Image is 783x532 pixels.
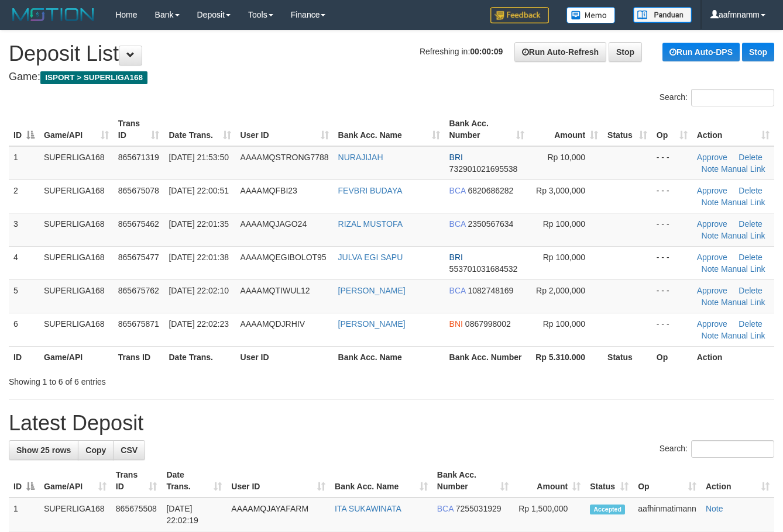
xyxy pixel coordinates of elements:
span: [DATE] 22:00:51 [169,186,228,195]
a: Note [702,231,719,240]
span: Copy 1082748169 to clipboard [468,286,514,295]
td: 865675508 [111,498,162,531]
h1: Latest Deposit [9,412,774,435]
span: Rp 10,000 [547,153,585,162]
th: Amount: activate to sort column ascending [513,464,585,498]
a: Note [702,164,719,174]
th: Bank Acc. Number [445,346,529,368]
th: ID: activate to sort column descending [9,464,39,498]
span: Rp 100,000 [543,253,585,262]
span: Rp 2,000,000 [536,286,585,295]
a: Delete [739,253,762,262]
a: Note [702,298,719,307]
th: Status [603,346,652,368]
label: Search: [660,89,774,106]
span: BCA [449,186,466,195]
th: Status: activate to sort column ascending [585,464,633,498]
td: SUPERLIGA168 [39,498,111,531]
img: Button%20Memo.svg [566,7,616,23]
strong: 00:00:09 [470,47,503,56]
th: Date Trans.: activate to sort column ascending [164,113,235,146]
td: AAAAMQJAYAFARM [226,498,330,531]
img: Feedback.jpg [490,7,549,23]
span: CSV [121,445,138,455]
img: MOTION_logo.png [9,6,98,23]
a: Delete [739,319,762,329]
td: SUPERLIGA168 [39,146,114,180]
th: Trans ID [114,346,164,368]
span: BCA [449,286,466,295]
span: BCA [449,219,466,229]
span: BRI [449,153,463,162]
span: AAAAMQJAGO24 [241,219,307,229]
span: BNI [449,319,463,329]
td: - - - [652,313,692,346]
input: Search: [691,440,774,458]
span: BRI [449,253,463,262]
a: CSV [113,440,145,460]
td: - - - [652,179,692,213]
a: Manual Link [721,198,765,207]
a: Delete [739,219,762,229]
a: FEVBRI BUDAYA [338,186,403,195]
th: Bank Acc. Number: activate to sort column ascending [432,464,513,498]
a: Run Auto-Refresh [514,42,606,62]
div: Showing 1 to 6 of 6 entries [9,371,318,388]
img: panduan.png [633,7,692,23]
a: RIZAL MUSTOFA [338,219,403,229]
span: 865675462 [118,219,159,229]
a: Delete [739,186,762,195]
span: [DATE] 22:01:35 [169,219,228,229]
td: Rp 1,500,000 [513,498,585,531]
a: Manual Link [721,298,765,307]
a: Approve [697,319,727,329]
td: 1 [9,498,39,531]
span: 865675078 [118,186,159,195]
th: User ID: activate to sort column ascending [226,464,330,498]
span: 865675477 [118,253,159,262]
span: ISPORT > SUPERLIGA168 [40,71,147,84]
a: Manual Link [721,164,765,174]
a: Show 25 rows [9,440,78,460]
span: BCA [437,504,454,513]
th: Bank Acc. Number: activate to sort column ascending [445,113,529,146]
td: 3 [9,213,39,246]
th: Date Trans. [164,346,235,368]
span: Copy [85,445,106,455]
td: SUPERLIGA168 [39,213,114,246]
th: Action [692,346,774,368]
td: 2 [9,179,39,213]
th: User ID: activate to sort column ascending [236,113,334,146]
td: aafhinmatimann [633,498,701,531]
span: Show 25 rows [16,445,71,455]
span: 865671319 [118,153,159,162]
a: Copy [78,440,114,460]
td: [DATE] 22:02:19 [162,498,226,531]
span: Copy 7255031929 to clipboard [456,504,502,513]
span: AAAAMQSTRONG7788 [241,153,329,162]
span: [DATE] 22:02:23 [169,319,228,329]
a: [PERSON_NAME] [338,286,406,295]
span: Copy 2350567634 to clipboard [468,219,514,229]
a: Approve [697,286,727,295]
th: Game/API [39,346,114,368]
a: Stop [609,42,642,62]
a: Manual Link [721,331,765,340]
th: Bank Acc. Name: activate to sort column ascending [330,464,432,498]
th: Op [652,346,692,368]
a: Approve [697,219,727,229]
span: 865675871 [118,319,159,329]
h4: Game: [9,71,774,83]
a: Note [706,504,723,513]
span: Accepted [590,505,625,514]
td: - - - [652,146,692,180]
td: 4 [9,246,39,279]
th: User ID [236,346,334,368]
td: 1 [9,146,39,180]
span: [DATE] 21:53:50 [169,153,228,162]
td: - - - [652,213,692,246]
a: Run Auto-DPS [662,43,740,61]
th: Amount: activate to sort column ascending [529,113,603,146]
span: Rp 3,000,000 [536,186,585,195]
a: Approve [697,153,727,162]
